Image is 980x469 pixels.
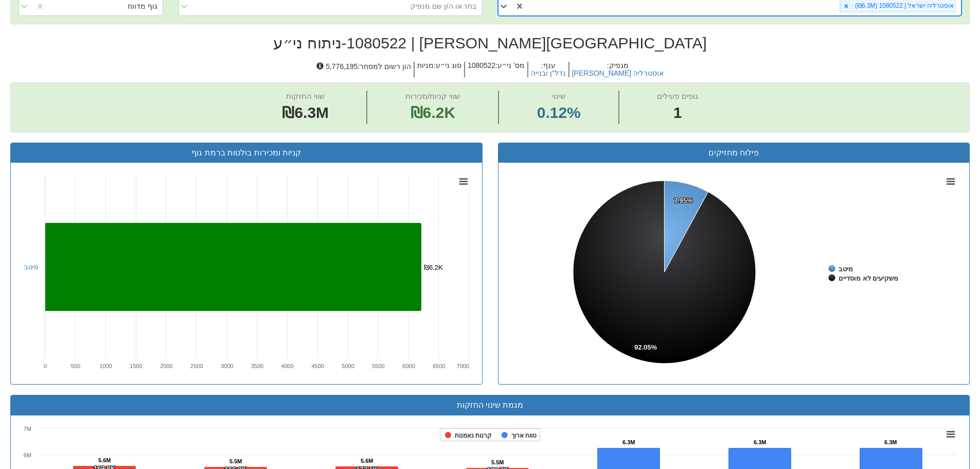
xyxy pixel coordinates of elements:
tspan: 5.6M [361,458,373,464]
tspan: 6.3M [622,439,635,445]
tspan: משקיעים לא מוסדיים [839,274,898,282]
tspan: 6.3M [884,439,897,445]
span: ₪6.3M [282,104,329,121]
div: גוף מדווח [128,1,157,11]
h5: ענף : [527,62,568,78]
h5: סוג ני״ע : מניות [414,62,464,78]
tspan: 92.05% [634,343,657,351]
text: 2500 [190,363,203,369]
tspan: קרנות נאמנות [455,432,492,439]
h3: פילוח מחזיקים [506,148,962,158]
text: 3000 [220,363,233,369]
text: 6M [24,452,31,458]
span: גופים פעילים [657,92,698,100]
text: 500 [70,363,80,369]
text: 5500 [372,363,384,369]
button: אוסטרליה [PERSON_NAME] [572,70,664,77]
text: 1500 [130,363,142,369]
h3: קניות ומכירות בולטות ברמת גוף [19,148,474,158]
text: 3500 [251,363,263,369]
h5: מס' ני״ע : 1080522 [464,62,527,78]
div: בחר או הזן שם מנפיק [411,1,477,11]
text: 4500 [311,363,324,369]
text: 6000 [402,363,415,369]
span: 1 [657,102,698,124]
h3: מגמת שינוי החזקות [19,401,961,410]
span: שינוי [552,92,566,100]
text: 0 [43,363,46,369]
text: 2000 [160,363,172,369]
text: 1000 [99,363,112,369]
text: 7M [24,426,31,432]
tspan: ₪6.2K [424,264,443,271]
tspan: 6.3M [754,439,766,445]
span: 0.12% [537,102,581,124]
tspan: 5.5M [229,458,242,464]
h5: מנפיק : [568,62,666,78]
text: 5000 [342,363,354,369]
tspan: 7.95% [674,197,693,204]
tspan: 5.5M [491,459,504,465]
text: 7000 [456,363,469,369]
span: שווי החזקות [286,92,325,100]
button: נדל"ן ובנייה [531,70,566,77]
h5: הון רשום למסחר : 5,776,195 [314,62,414,78]
tspan: 5.6M [98,457,111,463]
span: שווי קניות/מכירות [405,92,460,100]
h2: [GEOGRAPHIC_DATA][PERSON_NAME] | 1080522 - ניתוח ני״ע [10,34,970,51]
a: מיטב [24,263,39,271]
tspan: טווח ארוך [511,432,537,439]
tspan: מיטב [839,265,853,273]
text: 4000 [281,363,293,369]
span: ₪6.2K [411,104,455,121]
text: 6500 [432,363,444,369]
